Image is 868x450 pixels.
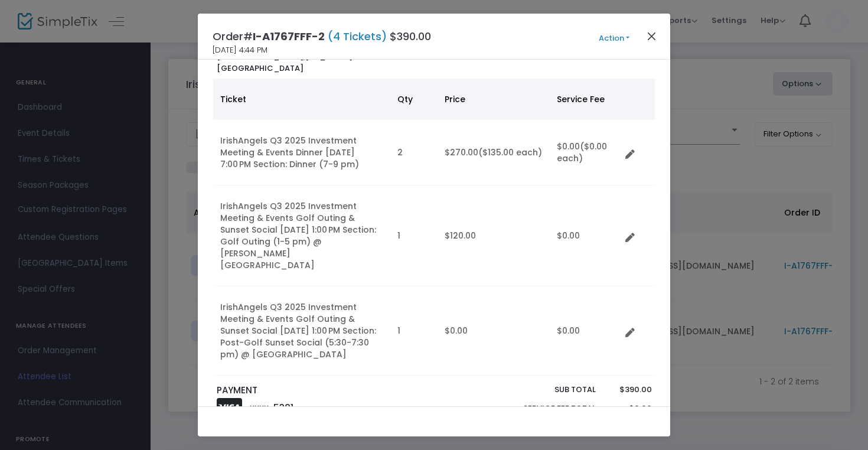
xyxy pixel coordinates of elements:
td: $0.00 [550,120,621,185]
button: Action [579,32,650,45]
th: Price [438,79,550,120]
td: IrishAngels Q3 2025 Investment Meeting & Events Golf Outing & Sunset Social [DATE] 1:00 PM Sectio... [213,185,390,286]
span: ($0.00 each) [557,141,607,164]
td: $270.00 [438,120,550,185]
span: ($135.00 each) [478,146,542,158]
td: 2 [390,120,438,185]
td: $120.00 [438,185,550,286]
td: 1 [390,286,438,376]
td: $0.00 [550,185,621,286]
span: -5381 [269,402,293,414]
b: [US_STATE] 60035 [GEOGRAPHIC_DATA] [217,51,379,74]
button: Close [644,28,660,44]
th: Service Fee [550,79,621,120]
td: 1 [390,185,438,286]
h4: Order# $390.00 [213,28,431,44]
span: XXXX [250,403,269,413]
th: Qty [390,79,438,120]
span: (4 Tickets) [325,29,390,44]
p: Service Fee Total [495,403,596,415]
span: [DATE] 4:44 PM [213,44,267,56]
div: Data table [213,79,655,376]
p: $0.00 [607,403,651,415]
p: PAYMENT [217,384,429,397]
th: Ticket [213,79,390,120]
span: I-A1767FFF-2 [253,29,325,44]
p: $390.00 [607,384,651,396]
td: IrishAngels Q3 2025 Investment Meeting & Events Golf Outing & Sunset Social [DATE] 1:00 PM Sectio... [213,286,390,376]
td: IrishAngels Q3 2025 Investment Meeting & Events Dinner [DATE] 7:00 PM Section: Dinner (7-9 pm) [213,120,390,185]
td: $0.00 [550,286,621,376]
p: Sub total [495,384,596,396]
td: $0.00 [438,286,550,376]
